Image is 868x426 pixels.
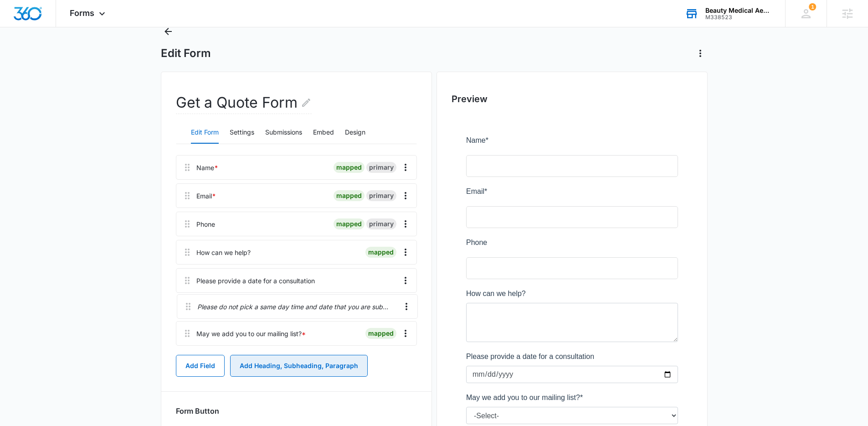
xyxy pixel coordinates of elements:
[705,7,772,14] div: account name
[176,92,312,114] h2: Get a Quote Form
[345,122,365,144] button: Design
[196,219,215,229] div: Phone
[230,122,254,144] button: Settings
[196,191,216,201] div: Email
[398,188,413,203] button: Overflow Menu
[398,217,413,231] button: Overflow Menu
[196,329,306,338] div: May we add you to our mailing list?
[176,355,225,377] button: Add Field
[313,122,334,144] button: Embed
[365,247,396,258] div: mapped
[6,348,29,356] span: Submit
[398,326,413,341] button: Overflow Menu
[809,3,816,10] span: 1
[176,406,219,416] h3: Form Button
[398,160,413,175] button: Overflow Menu
[196,276,315,286] div: Please provide a date for a consultation
[398,273,413,288] button: Overflow Menu
[398,245,413,260] button: Overflow Menu
[161,47,211,60] h1: Edit Form
[365,328,396,339] div: mapped
[693,46,708,61] button: Actions
[705,14,772,21] div: account id
[334,190,365,201] div: mapped
[265,122,302,144] button: Submissions
[366,190,396,201] div: primary
[366,218,396,229] div: primary
[196,248,251,257] div: How can we help?
[161,24,175,39] button: Back
[191,122,219,144] button: Edit Form
[334,218,365,229] div: mapped
[301,92,312,114] button: Edit Form Name
[196,163,218,172] div: Name
[452,92,693,106] h2: Preview
[334,162,365,173] div: mapped
[70,8,94,18] span: Forms
[809,3,816,10] div: notifications count
[230,355,368,377] button: Add Heading, Subheading, Paragraph
[366,162,396,173] div: primary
